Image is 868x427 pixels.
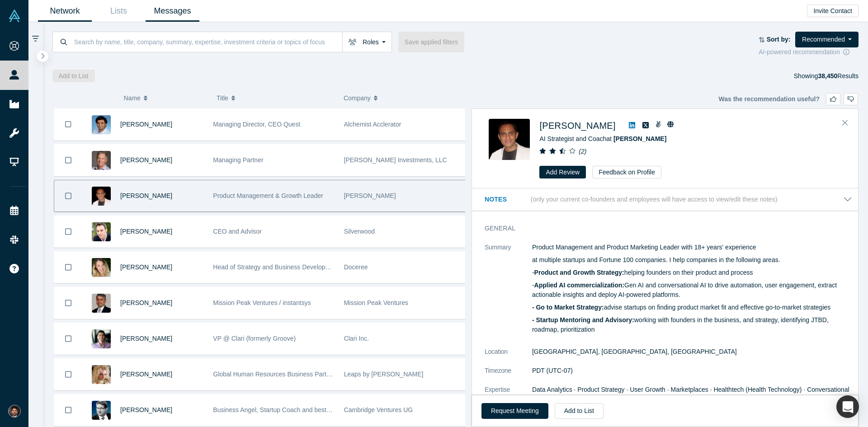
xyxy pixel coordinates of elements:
button: Name [123,89,207,108]
p: - Gen AI and conversational AI to drive automation, user engagement, extract actionable insights ... [532,281,852,300]
a: [PERSON_NAME] [120,263,172,271]
button: Bookmark [54,180,82,211]
span: Alchemist Acclerator [344,121,401,128]
span: VP @ Clari (formerly Groove) [213,335,296,342]
span: CEO and Advisor [213,228,261,235]
span: Title [217,89,228,108]
img: Adhar Walia's Profile Image [489,119,530,160]
span: [PERSON_NAME] [344,192,396,199]
span: Clari Inc. [344,335,369,342]
h3: Notes [485,195,529,204]
dt: Timezone [485,366,532,385]
span: Global Human Resources Business Partner [213,371,335,378]
button: Feedback on Profile [592,166,661,178]
img: Gnani Palanikumar's Profile Image [92,115,111,134]
span: Business Angel, Startup Coach and best-selling author [213,406,366,413]
a: Network [38,0,92,22]
span: Results [818,72,859,80]
button: Bookmark [54,323,82,354]
span: Leaps by [PERSON_NAME] [344,371,424,378]
p: at multiple startups and Fortune 100 companies. I help companies in the following areas. [532,255,852,265]
i: ( 2 ) [579,148,586,155]
img: Alexander Shartsis's Profile Image [92,222,111,241]
a: [PERSON_NAME] [120,406,172,413]
button: Company [344,89,461,108]
dd: [GEOGRAPHIC_DATA], [GEOGRAPHIC_DATA], [GEOGRAPHIC_DATA] [532,347,852,357]
button: Bookmark [54,359,82,390]
span: Data Analytics · Product Strategy · User Growth · Marketplaces · Healthtech (Health Technology) ·... [532,386,850,412]
img: Vipin Chawla's Profile Image [92,294,111,313]
a: [PERSON_NAME] [120,121,172,128]
button: Add to List [52,70,95,82]
span: Cambridge Ventures UG [344,406,413,413]
img: Yulie Klerman's Profile Image [92,258,111,277]
button: Bookmark [54,394,82,426]
a: [PERSON_NAME] [120,228,172,235]
span: Silverwood [344,228,375,235]
button: Request Meeting [481,403,548,419]
button: Roles [342,32,392,52]
span: [PERSON_NAME] Investments, LLC [344,156,447,164]
strong: Applied AI commercialization: [534,282,624,289]
a: [PERSON_NAME] [120,335,172,342]
span: Mission Peak Ventures / instantsys [213,299,311,306]
img: Ruzha Draganova's Profile Image [92,365,111,384]
button: Close [838,116,852,130]
a: [PERSON_NAME] [120,156,172,164]
button: Add to List [555,403,604,419]
button: Bookmark [54,108,82,140]
button: Bookmark [54,287,82,319]
strong: - Go to Market Strategy: [532,304,604,311]
img: Mike Sutherland's Profile Image [92,329,111,348]
button: Recommended [795,32,859,47]
dt: Expertise [485,385,532,423]
a: [PERSON_NAME] [539,121,615,131]
div: Was the recommendation useful? [718,93,858,105]
img: Alchemist Vault Logo [8,9,21,22]
button: Invite Contact [807,5,859,17]
span: Company [344,89,371,108]
p: Product Management and Product Marketing Leader with 18+ years' experience [532,243,852,252]
p: (only your current co-founders and employees will have access to view/edit these notes) [531,196,778,203]
a: [PERSON_NAME] [120,192,172,199]
p: - helping founders on their product and process [532,268,852,277]
h3: General [485,224,840,233]
input: Search by name, title, company, summary, expertise, investment criteria or topics of focus [73,31,342,52]
strong: Product and Growth Strategy: [534,269,624,276]
a: Messages [146,0,199,22]
span: Head of Strategy and Business Development [213,263,339,271]
div: AI-powered recommendation [759,47,859,57]
span: Name [123,89,140,108]
button: Title [217,89,334,108]
button: Bookmark [54,252,82,283]
button: Add Review [539,166,586,178]
div: Showing [794,70,859,82]
strong: Sort by: [767,36,791,43]
img: Steve King's Profile Image [92,151,111,170]
dt: Summary [485,243,532,347]
a: [PERSON_NAME] [120,299,172,306]
a: [PERSON_NAME] [613,135,666,142]
img: Shine Oovattil's Account [8,405,21,418]
span: Mission Peak Ventures [344,299,408,306]
button: Bookmark [54,145,82,176]
dt: Location [485,347,532,366]
strong: - Startup Mentoring and Advisory: [532,316,634,324]
img: Adhar Walia's Profile Image [92,187,111,206]
dd: PDT (UTC-07) [532,366,852,375]
p: advise startups on finding product market fit and effective go-to-market strategies [532,303,852,312]
button: Save applied filters [398,32,464,52]
button: Bookmark [54,216,82,247]
a: [PERSON_NAME] [120,371,172,378]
